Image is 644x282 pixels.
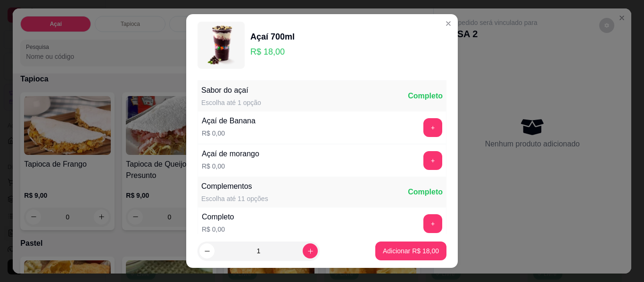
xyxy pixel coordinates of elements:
[375,242,446,260] button: Adicionar R$ 18,00
[408,90,443,102] div: Completo
[201,194,268,203] div: Escolha até 11 opções
[250,30,295,43] div: Açaí 700ml
[423,214,442,233] button: add
[408,186,443,198] div: Completo
[199,243,215,258] button: decrease-product-quantity
[423,151,442,170] button: add
[201,181,268,192] div: Complementos
[202,148,259,160] div: Açaí de morango
[202,225,234,234] p: R$ 0,00
[383,246,439,256] p: Adicionar R$ 18,00
[202,211,234,223] div: Completo
[303,243,318,258] button: increase-product-quantity
[250,45,295,58] p: R$ 18,00
[441,16,456,31] button: Close
[202,115,256,127] div: Açaí de Banana
[201,85,261,96] div: Sabor do açaí
[202,129,256,138] p: R$ 0,00
[201,98,261,107] div: Escolha até 1 opção
[423,118,442,137] button: add
[202,161,259,171] p: R$ 0,00
[198,22,245,69] img: product-image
